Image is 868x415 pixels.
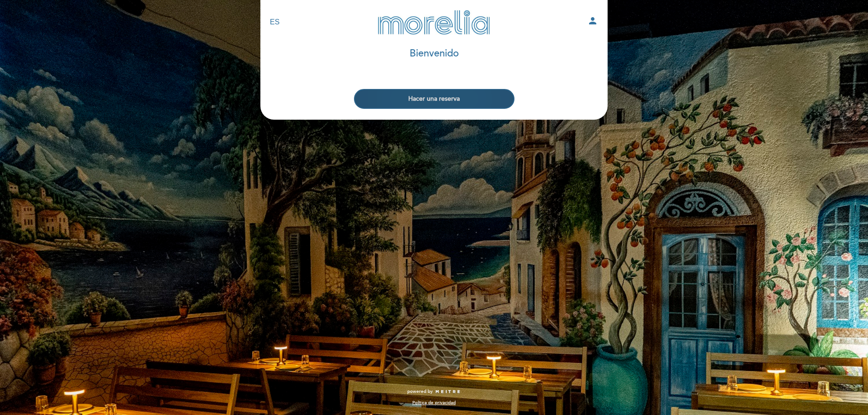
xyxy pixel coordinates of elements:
[407,388,433,395] span: powered by
[407,388,461,395] a: powered by
[435,390,461,394] img: MEITRE
[587,15,598,29] button: person
[377,10,491,35] a: Morelia
[410,48,459,59] h1: Bienvenido
[412,400,456,406] a: Política de privacidad
[587,15,598,26] i: person
[354,89,514,109] button: Hacer una reserva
